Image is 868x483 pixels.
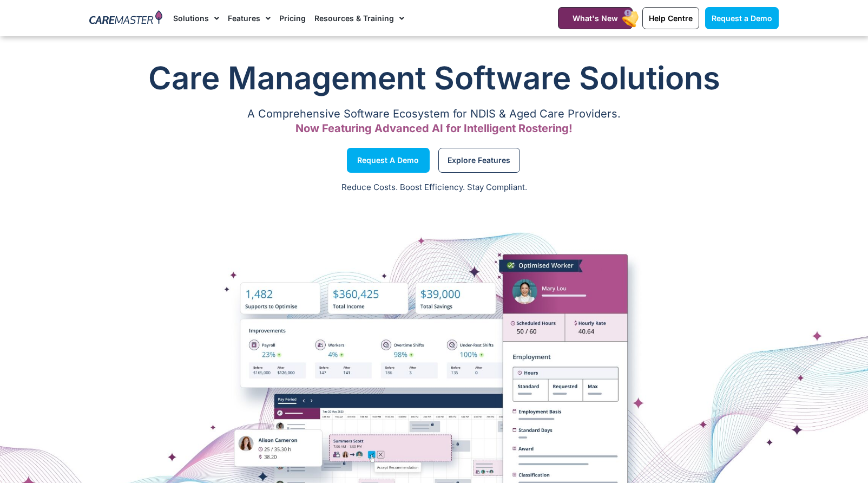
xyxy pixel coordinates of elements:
[89,10,162,27] img: CareMaster Logo
[642,7,699,29] a: Help Centre
[295,122,573,135] span: Now Featuring Advanced AI for Intelligent Rostering!
[89,110,779,118] p: A Comprehensive Software Ecosystem for NDIS & Aged Care Providers.
[558,7,633,29] a: What's New
[649,14,693,23] span: Help Centre
[6,181,862,194] p: Reduce Costs. Boost Efficiency. Stay Compliant.
[347,148,430,173] a: Request a Demo
[357,158,419,163] span: Request a Demo
[448,158,510,163] span: Explore Features
[573,14,618,23] span: What's New
[705,7,779,29] a: Request a Demo
[89,56,779,100] h1: Care Management Software Solutions
[438,148,520,173] a: Explore Features
[712,14,772,23] span: Request a Demo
